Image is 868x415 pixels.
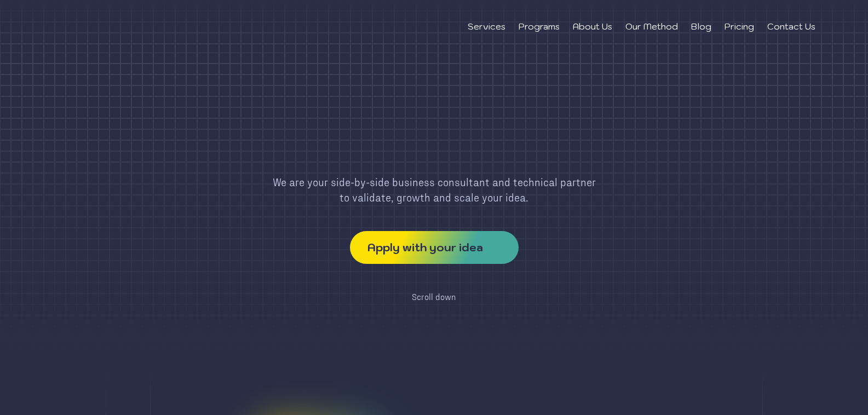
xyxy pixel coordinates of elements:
div: We are your side-by-side business consultant and technical partner to validate, growth and scale ... [272,174,596,205]
li: Our Method [625,20,678,33]
li: Contact Us [767,20,815,33]
div: Scroll down [412,290,456,303]
button: Apply with your ideaarrow to the right [350,231,519,264]
img: hero image [215,66,653,148]
li: Pricing [725,20,754,33]
button: Scroll down [412,290,456,321]
li: About Us [573,20,612,33]
li: Blog [691,20,711,33]
img: arrow to the right [487,243,501,252]
li: Services [468,20,505,33]
li: Programs [519,20,560,33]
div: Apply with your idea [367,240,483,255]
